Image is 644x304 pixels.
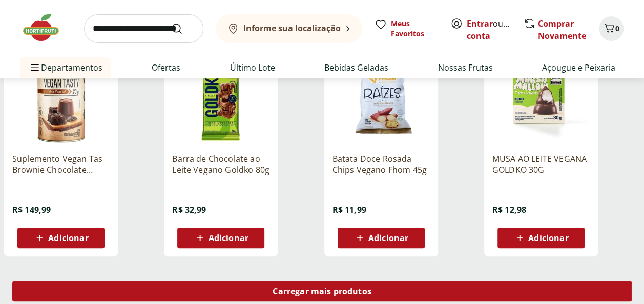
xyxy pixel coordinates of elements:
span: 0 [615,24,619,33]
a: Entrar [467,18,493,29]
span: Adicionar [528,234,568,242]
button: Adicionar [338,228,425,248]
span: R$ 149,99 [12,204,51,215]
button: Adicionar [497,228,585,248]
img: MUSA AO LEITE VEGANA GOLDKO 30G [492,48,590,145]
a: Suplemento Vegan Tas Brownie Chocolate Nutrify 420g [12,153,110,176]
img: Suplemento Vegan Tas Brownie Chocolate Nutrify 420g [12,48,110,145]
button: Submit Search [171,23,195,35]
a: Ofertas [152,61,180,74]
input: search [84,14,203,43]
a: Último Lote [230,61,275,74]
span: ou [467,17,512,42]
span: R$ 11,99 [333,204,366,215]
a: MUSA AO LEITE VEGANA GOLDKO 30G [492,153,590,176]
button: Menu [29,55,41,80]
a: Bebidas Geladas [324,61,388,74]
span: Meus Favoritos [391,18,438,39]
img: Batata Doce Rosada Chips Vegano Fhom 45g [333,48,430,145]
span: Adicionar [368,234,408,242]
b: Informe sua localização [243,23,341,34]
a: Açougue e Peixaria [542,61,615,74]
span: R$ 32,99 [172,204,206,215]
span: Adicionar [48,234,88,242]
a: Batata Doce Rosada Chips Vegano Fhom 45g [333,153,430,176]
button: Adicionar [17,228,105,248]
button: Carrinho [599,16,624,41]
a: Nossas Frutas [438,61,493,74]
a: Meus Favoritos [375,18,438,39]
button: Adicionar [177,228,264,248]
span: Carregar mais produtos [273,287,371,295]
span: Departamentos [29,55,102,80]
a: Barra de Chocolate ao Leite Vegano Goldko 80g [172,153,269,176]
span: Adicionar [209,234,248,242]
button: Informe sua localização [216,14,362,43]
img: Barra de Chocolate ao Leite Vegano Goldko 80g [172,48,269,145]
img: Hortifruti [20,12,72,43]
a: Comprar Novamente [538,18,586,41]
span: R$ 12,98 [492,204,526,215]
a: Criar conta [467,18,523,41]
